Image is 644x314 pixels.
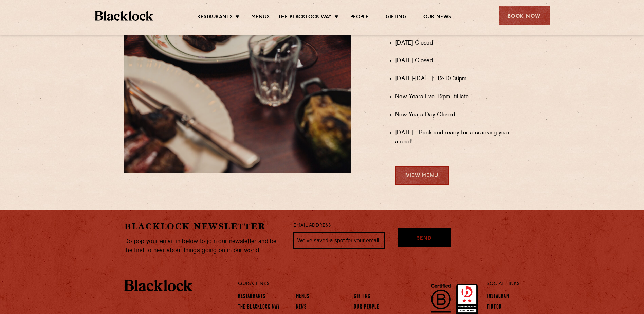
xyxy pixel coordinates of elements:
[395,74,520,84] li: [DATE]-[DATE]: 12-10.30pm
[386,14,406,21] a: Gifting
[278,14,332,21] a: The Blacklock Way
[293,232,385,249] input: We’ve saved a spot for your email...
[238,280,464,289] p: Quick Links
[395,92,520,102] li: New Years Eve 12pm 'til late
[293,222,331,230] label: Email Address
[487,293,509,301] a: Instagram
[238,304,280,311] a: The Blacklock Way
[124,237,283,255] p: Do pop your email in below to join our newsletter and be the first to hear about things going on ...
[487,304,502,311] a: TikTok
[354,293,370,301] a: Gifting
[124,221,283,232] h2: Blacklock Newsletter
[395,110,520,120] li: New Years Day Closed
[238,293,265,301] a: Restaurants
[423,14,452,21] a: Our News
[487,280,520,289] p: Social Links
[417,235,432,243] span: Send
[395,166,449,185] a: View Menu
[124,280,192,291] img: BL_Textured_Logo-footer-cropped.svg
[395,39,520,48] li: [DATE] Closed
[395,56,520,66] li: [DATE] Closed
[296,293,310,301] a: Menus
[350,14,369,21] a: People
[395,128,520,147] li: [DATE] - Back and ready for a cracking year ahead!
[251,14,270,21] a: Menus
[354,304,379,311] a: Our People
[197,14,233,21] a: Restaurants
[499,6,550,25] div: Book Now
[95,11,153,21] img: BL_Textured_Logo-footer-cropped.svg
[296,304,307,311] a: News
